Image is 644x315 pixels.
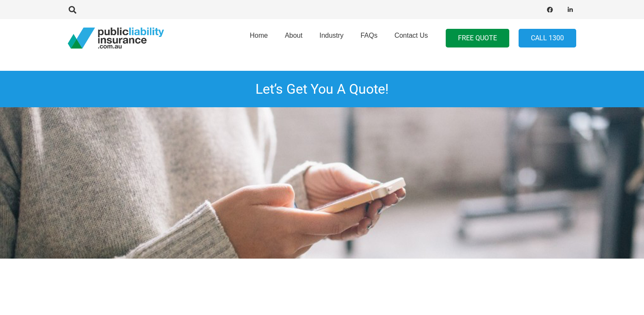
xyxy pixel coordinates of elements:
a: Home [241,17,276,60]
span: Contact Us [394,32,428,39]
a: FAQs [352,17,386,60]
span: Industry [319,32,344,39]
span: FAQs [361,32,378,39]
img: aig [335,259,377,301]
span: Home [250,32,268,39]
a: Industry [311,17,352,60]
img: allianz [550,259,592,301]
a: About [276,17,311,60]
a: Facebook [544,4,556,16]
img: qbe [228,259,270,301]
span: About [285,32,303,39]
img: steadfast [120,259,162,301]
a: Search [64,6,81,14]
a: pli_logotransparent [68,28,164,49]
a: LinkedIn [564,4,576,16]
img: lloyds [13,259,55,301]
img: protecsure [442,259,484,301]
a: Contact Us [386,17,436,60]
a: FREE QUOTE [446,29,509,48]
a: Call 1300 [519,29,576,48]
